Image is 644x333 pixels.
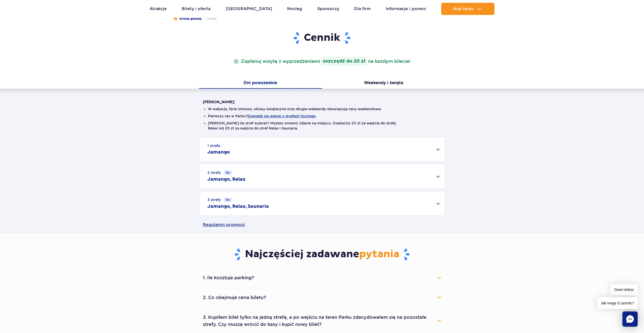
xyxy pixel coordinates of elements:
[322,78,445,89] button: Weekendy i święta
[203,248,441,261] h3: Najczęściej zadawane
[208,106,436,112] li: W wakacje, ferie zimowe, okresy świąteczne oraz długie weekendy obowiązują ceny weekendowe.
[203,312,441,330] button: 3. Kupiłem bilet tylko na jedną strefę, a po wejściu na teren Parku zdecydowałem się na pozostałe...
[207,170,232,175] small: 2 strefy
[207,149,230,155] h2: Jamango
[224,197,232,202] small: 16+
[622,311,638,327] div: Chat
[199,78,322,89] button: Dni powszednie
[207,176,245,182] h2: Jamango, Relax
[150,3,167,15] a: Atrakcje
[317,3,339,15] a: Sponsorzy
[207,197,232,202] small: 3 strefy
[174,16,202,21] a: Strona główna
[321,57,367,66] strong: oszczędź do 20 zł
[359,248,399,261] span: pytania
[226,3,272,15] a: [GEOGRAPHIC_DATA]
[233,57,411,66] p: Zaplanuj wizytę z wyprzedzeniem na każdym bilecie!
[597,297,638,309] span: Jak mogę Ci pomóc?
[182,3,210,15] a: Bilety i oferta
[224,170,232,175] small: 16+
[203,272,441,283] button: 1. Ile kosztuje parking?
[207,143,220,148] small: 1 strefa
[203,292,441,303] button: 2. Co obejmuje cena biletu?
[203,31,441,45] h1: Cennik
[287,3,302,15] a: Nocleg
[441,3,494,15] button: Kup teraz
[386,3,426,15] a: Informacje i pomoc
[203,100,235,104] strong: [PERSON_NAME]:
[208,114,436,119] li: Pierwszy raz w Parku?
[202,16,217,21] li: Cennik
[354,3,371,15] a: Dla firm
[453,7,473,11] span: Kup teraz
[207,203,269,210] h2: Jamango, Relax, Saunaria
[610,284,638,295] span: Dzień dobry!
[203,216,441,234] a: Regulamin promocji
[247,114,316,118] button: Dowiedz się więcej o strefach Suntago
[208,121,436,131] li: [PERSON_NAME] ile stref wybrać? Możesz zmienić zdanie na miejscu. Dopłacisz 20 zł za wejście do s...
